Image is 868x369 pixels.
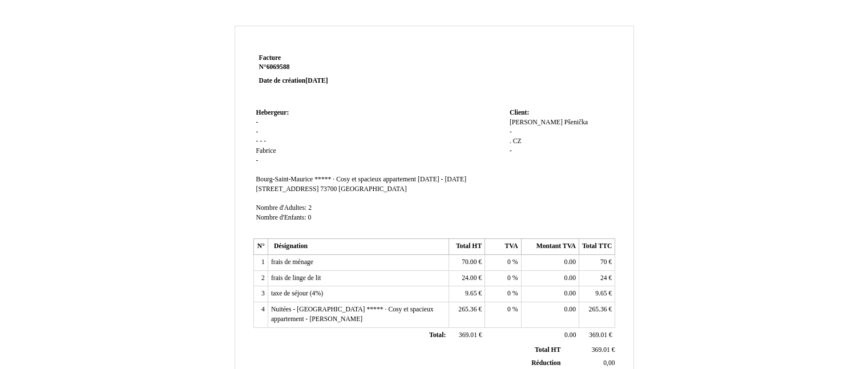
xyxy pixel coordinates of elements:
[308,204,312,212] span: 2
[579,302,615,327] td: €
[449,255,485,271] td: €
[592,346,610,354] span: 369.01
[260,137,262,145] span: -
[256,214,306,221] span: Nombre d'Enfants:
[305,77,328,84] span: [DATE]
[510,119,563,126] span: [PERSON_NAME]
[449,302,485,327] td: €
[256,128,259,136] span: -
[485,239,521,255] th: TVA
[253,286,268,302] td: 3
[564,274,576,282] span: 0.00
[449,327,485,343] td: €
[256,147,276,155] span: Fabrice
[259,54,281,62] span: Facture
[579,255,615,271] td: €
[256,157,259,164] span: -
[458,306,477,313] span: 265.36
[462,258,477,266] span: 70.00
[264,137,266,145] span: -
[564,331,576,339] span: 0.00
[253,302,268,327] td: 4
[507,306,511,313] span: 0
[449,239,485,255] th: Total HT
[510,137,511,145] span: .
[507,274,511,282] span: 0
[271,274,321,282] span: frais de linge de lit
[521,239,579,255] th: Montant TVA
[600,258,607,266] span: 70
[535,346,560,354] span: Total HT
[418,176,466,183] span: [DATE] - [DATE]
[449,270,485,286] td: €
[253,255,268,271] td: 1
[253,239,268,255] th: N°
[579,327,615,343] td: €
[510,109,529,116] span: Client:
[465,290,477,297] span: 9.65
[531,359,560,367] span: Réduction
[271,258,313,266] span: frais de ménage
[267,63,290,71] span: 6069588
[259,77,328,84] strong: Date de création
[256,204,307,212] span: Nombre d'Adultes:
[268,239,449,255] th: Désignation
[563,344,617,356] td: €
[485,286,521,302] td: %
[510,128,512,136] span: -
[510,147,512,155] span: -
[564,258,576,266] span: 0.00
[271,290,323,297] span: taxe de séjour (4%)
[507,290,511,297] span: 0
[564,290,576,297] span: 0.00
[338,185,406,193] span: [GEOGRAPHIC_DATA]
[256,109,289,116] span: Hebergeur:
[256,119,259,126] span: -
[271,306,434,323] span: Nuitées - [GEOGRAPHIC_DATA] ***** · Cosy et spacieux appartement - [PERSON_NAME]
[462,274,477,282] span: 24.00
[507,258,511,266] span: 0
[308,214,312,221] span: 0
[579,239,615,255] th: Total TTC
[253,270,268,286] td: 2
[485,270,521,286] td: %
[579,270,615,286] td: €
[449,286,485,302] td: €
[429,331,446,339] span: Total:
[459,331,477,339] span: 369.01
[564,306,576,313] span: 0.00
[256,137,259,145] span: -
[579,286,615,302] td: €
[256,185,319,193] span: [STREET_ADDRESS]
[589,331,607,339] span: 369.01
[320,185,337,193] span: 73700
[589,306,607,313] span: 265.36
[603,359,615,367] span: 0,00
[485,302,521,327] td: %
[485,255,521,271] td: %
[595,290,607,297] span: 9.65
[600,274,607,282] span: 24
[513,137,522,145] span: CZ
[256,176,417,183] span: Bourg-Saint-Maurice ***** · Cosy et spacieux appartement
[259,63,395,72] strong: N°
[564,119,588,126] span: Pšenička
